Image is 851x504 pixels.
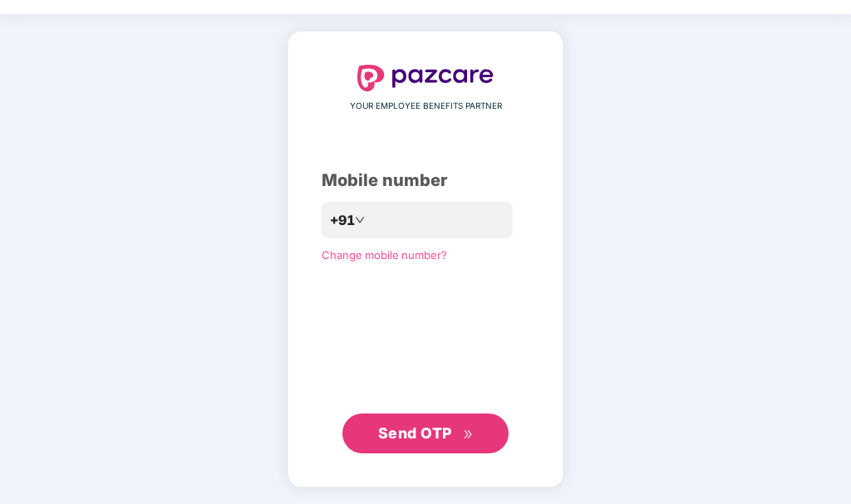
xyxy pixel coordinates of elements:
[350,100,502,113] span: YOUR EMPLOYEE BENEFITS PARTNER
[357,65,494,91] img: logo
[378,424,452,442] span: Send OTP
[355,215,365,225] span: down
[463,429,474,440] span: double-right
[322,168,529,193] div: Mobile number
[322,248,447,262] a: Change mobile number?
[330,210,355,231] span: +91
[342,413,509,453] button: Send OTPdouble-right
